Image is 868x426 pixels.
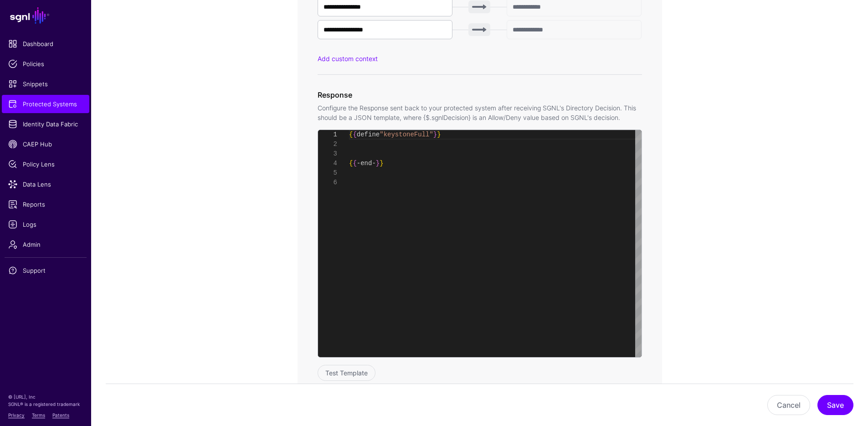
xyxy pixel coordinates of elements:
button: Test Template [318,365,375,381]
span: Logs [8,220,83,229]
div: 5 [318,168,337,178]
a: Reports [2,195,89,213]
span: Dashboard [8,39,83,48]
a: Dashboard [2,35,89,53]
a: Identity Data Fabric [2,115,89,133]
span: Reports [8,200,83,209]
span: Policies [8,59,83,68]
span: - [372,160,375,167]
span: "keystoneFull" [380,131,433,138]
a: Policies [2,55,89,73]
a: Logs [2,215,89,234]
a: Data Lens [2,175,89,193]
div: 4 [318,159,337,168]
span: Snippets [8,79,83,88]
span: } [375,160,379,167]
button: Cancel [767,395,810,415]
a: Add custom context [318,55,378,62]
span: } [380,160,383,167]
span: define [356,131,379,138]
span: end [360,160,372,167]
span: Protected Systems [8,99,83,109]
a: Admin [2,235,89,254]
div: 6 [318,178,337,187]
span: CAEP Hub [8,140,83,149]
span: Data Lens [8,180,83,189]
span: Policy Lens [8,160,83,169]
span: } [433,131,437,138]
h3: Response [318,89,642,100]
span: Identity Data Fabric [8,119,83,129]
span: Support [8,266,83,275]
a: Policy Lens [2,155,89,173]
p: Configure the Response sent back to your protected system after receiving SGNL's Directory Decisi... [318,103,642,122]
button: Save [817,395,853,415]
a: Privacy [8,412,25,418]
span: Admin [8,240,83,249]
a: Patents [52,412,69,418]
a: Snippets [2,75,89,93]
div: 2 [318,140,337,149]
a: Protected Systems [2,95,89,113]
div: 1 [318,130,337,140]
p: SGNL® is a registered trademark [8,400,83,408]
span: { [349,160,353,167]
a: SGNL [5,5,86,26]
span: { [353,131,356,138]
a: CAEP Hub [2,135,89,153]
span: } [437,131,441,138]
span: { [353,160,356,167]
p: © [URL], Inc [8,393,83,400]
span: - [356,160,360,167]
span: { [349,131,353,138]
a: Terms [32,412,45,418]
div: 3 [318,149,337,159]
